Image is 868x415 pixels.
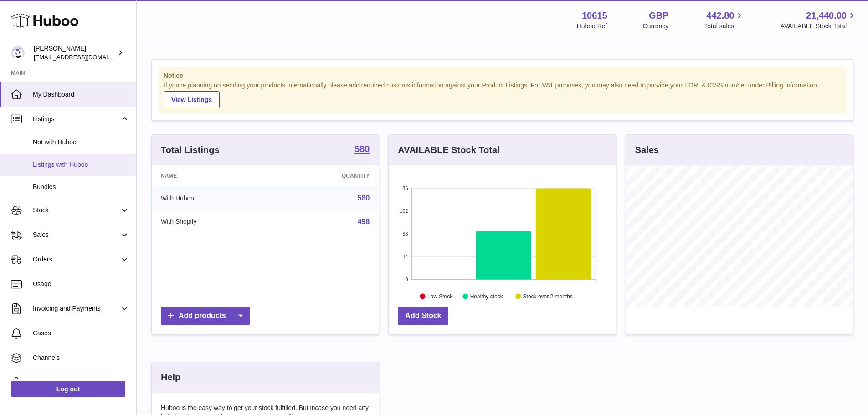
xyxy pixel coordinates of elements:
[780,22,857,31] span: AVAILABLE Stock Total
[358,218,370,225] a: 498
[427,293,453,299] text: Low Stock
[274,165,379,186] th: Quantity
[406,277,408,282] text: 0
[470,293,503,299] text: Healthy stock
[358,194,370,202] a: 580
[403,254,408,259] text: 34
[34,53,134,61] span: [EMAIL_ADDRESS][DOMAIN_NAME]
[354,144,370,154] strong: 580
[354,144,370,155] a: 580
[33,354,129,362] span: Channels
[33,90,129,99] span: My Dashboard
[649,10,668,22] strong: GBP
[161,307,250,325] a: Add products
[161,371,180,384] h3: Help
[33,280,129,288] span: Usage
[164,91,220,108] a: View Listings
[780,10,857,31] a: 21,440.00 AVAILABLE Stock Total
[164,81,841,108] div: If you're planning on sending your products internationally please add required customs informati...
[577,22,607,31] div: Huboo Ref
[164,72,841,80] strong: Notice
[582,10,607,22] strong: 10615
[33,378,129,387] span: Settings
[643,22,669,31] div: Currency
[33,255,120,264] span: Orders
[523,293,573,299] text: Stock over 2 months
[33,183,129,191] span: Bundles
[403,231,408,236] text: 68
[152,165,274,186] th: Name
[161,144,220,156] h3: Total Listings
[33,304,120,313] span: Invoicing and Payments
[400,185,408,191] text: 136
[152,210,274,234] td: With Shopify
[33,160,129,169] span: Listings with Huboo
[11,381,125,397] a: Log out
[704,22,745,31] span: Total sales
[33,231,120,239] span: Sales
[806,10,847,22] span: 21,440.00
[152,186,274,210] td: With Huboo
[33,329,129,338] span: Cases
[11,46,25,60] img: internalAdmin-10615@internal.huboo.com
[400,208,408,214] text: 102
[33,206,120,215] span: Stock
[34,44,116,61] div: [PERSON_NAME]
[704,10,745,31] a: 442.80 Total sales
[33,115,120,123] span: Listings
[398,144,499,156] h3: AVAILABLE Stock Total
[398,307,448,325] a: Add Stock
[635,144,659,156] h3: Sales
[33,138,129,147] span: Not with Huboo
[706,10,734,22] span: 442.80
